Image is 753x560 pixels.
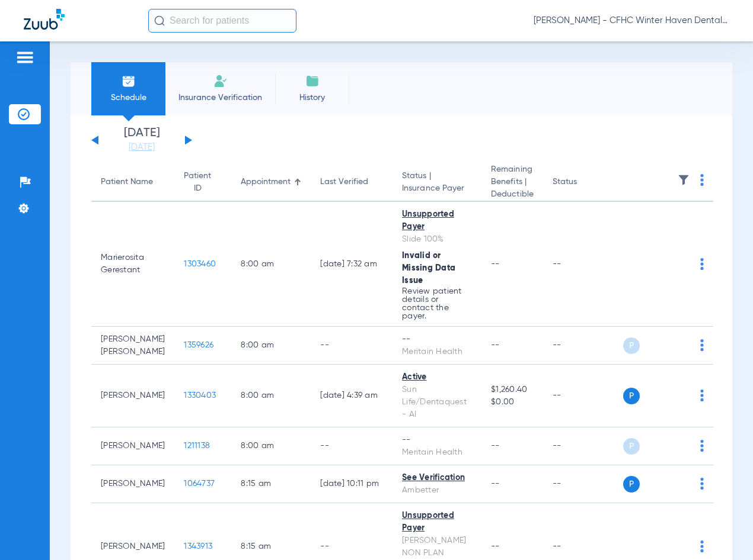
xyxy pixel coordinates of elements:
td: [PERSON_NAME] [91,465,174,503]
div: See Verification [402,472,472,484]
td: [PERSON_NAME] [91,365,174,427]
span: P [623,388,640,404]
img: Schedule [122,74,136,88]
span: -- [491,341,500,349]
div: Last Verified [320,176,368,188]
img: Search Icon [154,15,165,26]
td: [PERSON_NAME] [91,427,174,465]
span: Deductible [491,188,534,201]
div: Sun Life/Dentaquest - AI [402,384,472,421]
td: -- [543,327,623,365]
td: [DATE] 10:11 PM [311,465,393,503]
span: 1330403 [184,391,216,400]
p: Review patient details or contact the payer. [402,287,472,320]
span: $0.00 [491,396,534,408]
div: Patient Name [101,176,153,188]
img: group-dot-blue.svg [700,390,704,401]
div: Appointment [241,176,301,188]
span: 1303460 [184,260,216,268]
div: Unsupported Payer [402,510,472,535]
div: Slide 100% [402,233,472,246]
span: Insurance Verification [174,92,266,104]
div: Ambetter [402,484,472,497]
span: 1343913 [184,542,212,551]
td: [PERSON_NAME] [PERSON_NAME] [91,327,174,365]
td: -- [543,202,623,327]
img: Manual Insurance Verification [213,74,228,88]
span: -- [491,479,500,488]
td: -- [311,427,393,465]
div: Active [402,371,472,384]
div: -- [402,434,472,446]
td: -- [543,427,623,465]
span: 1064737 [184,479,215,488]
span: -- [491,542,500,551]
div: Last Verified [320,176,383,188]
td: [DATE] 7:32 AM [311,202,393,327]
td: 8:00 AM [231,365,311,427]
span: History [284,92,340,104]
th: Status [543,163,623,202]
span: P [623,476,640,493]
img: group-dot-blue.svg [700,174,704,186]
th: Status | [393,163,481,202]
img: filter.svg [678,174,690,186]
td: -- [543,465,623,503]
div: Patient ID [184,170,222,195]
div: Meritain Health [402,446,472,459]
img: History [305,74,320,88]
td: -- [311,327,393,365]
img: group-dot-blue.svg [700,258,704,270]
div: Patient Name [101,176,165,188]
div: Meritain Health [402,346,472,358]
td: 8:00 AM [231,202,311,327]
a: [DATE] [106,141,177,153]
span: -- [491,442,500,450]
span: 1211138 [184,442,210,450]
span: Invalid or Missing Data Issue [402,252,455,285]
img: group-dot-blue.svg [700,339,704,351]
td: -- [543,365,623,427]
div: Unsupported Payer [402,208,472,233]
img: group-dot-blue.svg [700,478,704,490]
td: 8:15 AM [231,465,311,503]
span: Schedule [100,92,157,104]
td: Marierosita Gerestant [91,202,174,327]
span: 1359626 [184,341,213,349]
span: -- [491,260,500,268]
th: Remaining Benefits | [481,163,543,202]
img: group-dot-blue.svg [700,540,704,552]
span: Insurance Payer [402,182,472,195]
td: 8:00 AM [231,427,311,465]
div: Appointment [241,176,291,188]
td: 8:00 AM [231,327,311,365]
span: P [623,337,640,354]
div: -- [402,333,472,346]
span: $1,260.40 [491,384,534,396]
td: [DATE] 4:39 AM [311,365,393,427]
li: [DATE] [106,127,177,153]
span: P [623,438,640,455]
img: group-dot-blue.svg [700,440,704,452]
input: Search for patients [148,9,296,33]
span: [PERSON_NAME] - CFHC Winter Haven Dental [534,15,729,27]
img: hamburger-icon [15,50,34,65]
div: Patient ID [184,170,211,195]
img: Zuub Logo [24,9,65,30]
